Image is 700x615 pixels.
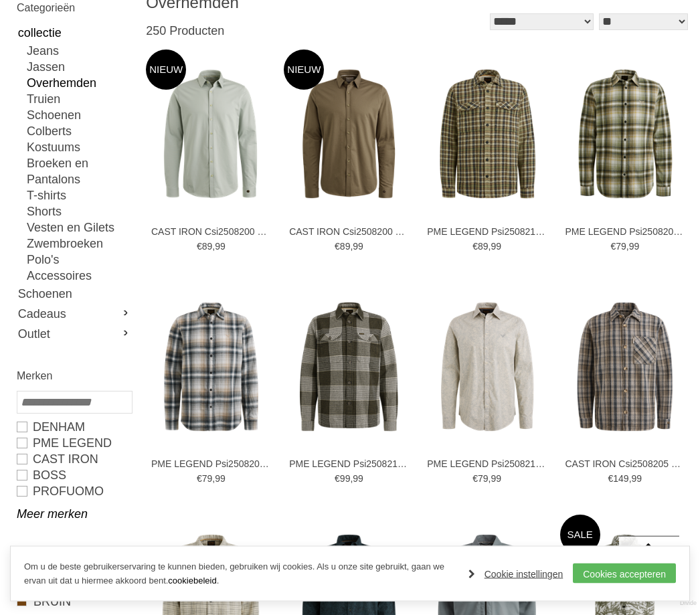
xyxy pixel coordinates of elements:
[335,242,340,252] span: €
[17,468,131,484] a: BOSS
[629,474,632,485] span: ,
[619,536,679,596] a: Terug naar boven
[197,474,202,485] span: €
[151,458,271,470] a: PME LEGEND Psi2508202 Overhemden
[478,474,489,485] span: 79
[350,474,353,485] span: ,
[560,70,690,199] img: PME LEGEND Psi2508202 Overhemden
[17,594,131,611] a: BRUIN
[608,474,613,485] span: €
[27,188,131,204] a: T-shirts
[626,242,629,252] span: ,
[17,436,131,452] a: PME LEGEND
[632,474,642,485] span: 99
[284,302,414,432] img: PME LEGEND Psi2508214 Overhemden
[610,242,616,252] span: €
[17,325,131,345] a: Outlet
[215,474,226,485] span: 99
[573,563,676,584] a: Cookies accepteren
[27,60,131,76] a: Jassen
[565,226,685,238] a: PME LEGEND Psi2508202 Overhemden
[27,124,131,140] a: Colberts
[24,560,455,588] p: Om u de beste gebruikerservaring te kunnen bieden, gebruiken wij cookies. Als u onze site gebruik...
[215,242,226,252] span: 99
[146,302,276,432] img: PME LEGEND Psi2508202 Overhemden
[17,284,131,304] a: Schoenen
[427,226,547,238] a: PME LEGEND Psi2508212 Overhemden
[27,43,131,60] a: Jeans
[212,242,215,252] span: ,
[202,474,213,485] span: 79
[422,302,552,432] img: PME LEGEND Psi2508211 Overhemden
[565,458,685,470] a: CAST IRON Csi2508205 Overhemden
[472,242,478,252] span: €
[613,474,628,485] span: 149
[17,23,131,43] a: collectie
[560,302,690,432] img: CAST IRON Csi2508205 Overhemden
[17,507,131,523] a: Meer merken
[17,368,131,385] h2: Merken
[27,156,131,188] a: Broeken en Pantalons
[17,484,131,500] a: PROFUOMO
[27,140,131,156] a: Kostuums
[17,304,131,325] a: Cadeaus
[27,76,131,92] a: Overhemden
[202,242,213,252] span: 89
[27,236,131,252] a: Zwembroeken
[489,242,491,252] span: ,
[168,576,216,586] a: cookiebeleid
[27,108,131,124] a: Schoenen
[197,242,202,252] span: €
[422,70,552,199] img: PME LEGEND Psi2508212 Overhemden
[629,242,640,252] span: 99
[489,474,491,485] span: ,
[468,564,563,584] a: Cookie instellingen
[289,458,409,470] a: PME LEGEND Psi2508214 Overhemden
[353,474,363,485] span: 99
[478,242,489,252] span: 89
[289,226,409,238] a: CAST IRON Csi2508200 Overhemden
[284,70,414,199] img: CAST IRON Csi2508200 Overhemden
[335,474,340,485] span: €
[212,474,215,485] span: ,
[340,474,351,485] span: 99
[472,474,478,485] span: €
[350,242,353,252] span: ,
[17,420,131,436] a: DENHAM
[616,242,626,252] span: 79
[340,242,351,252] span: 89
[427,458,547,470] a: PME LEGEND Psi2508211 Overhemden
[146,70,276,199] img: CAST IRON Csi2508200 Overhemden
[27,252,131,268] a: Polo's
[27,268,131,284] a: Accessoires
[353,242,363,252] span: 99
[151,226,271,238] a: CAST IRON Csi2508200 Overhemden
[491,474,501,485] span: 99
[27,92,131,108] a: Truien
[27,220,131,236] a: Vesten en Gilets
[146,25,224,38] span: 250 Producten
[491,242,501,252] span: 99
[27,204,131,220] a: Shorts
[17,452,131,468] a: CAST IRON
